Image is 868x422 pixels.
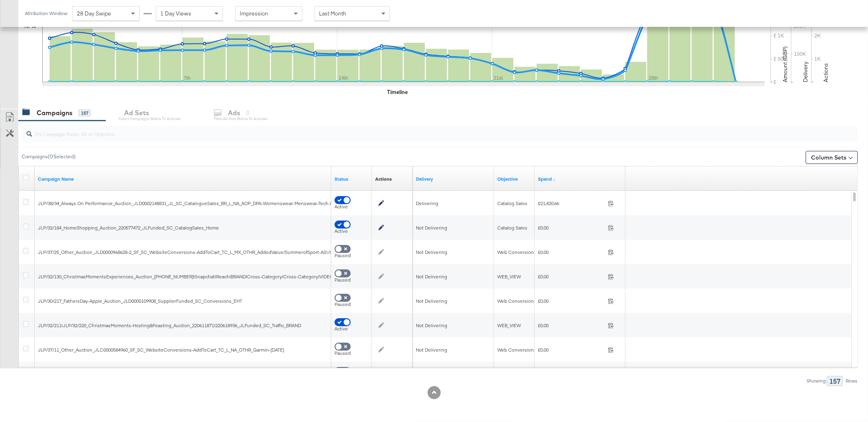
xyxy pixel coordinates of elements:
div: Active [335,228,369,234]
a: Actions for the Campaign. [375,176,392,182]
div: Attribution Window: [24,11,68,16]
div: Rows [845,378,858,384]
span: JLP/32/211|JLP/32/220_ChristmasMoments-Hosting&Feasting_Auction_220611871|220618936_JLFunded_SC_T... [38,322,301,328]
div: Active [335,203,369,210]
span: Catalog Sales [497,200,527,206]
div: Paused [335,350,369,356]
a: Shows the current state of your Ad Campaign. [335,176,369,182]
span: Last Month [319,10,346,17]
span: Web Conversions [497,347,536,353]
span: Web Conversions [497,249,536,255]
a: Reflects the ability of your Ad Campaign to achieve delivery based on ad states, schedule and bud... [416,176,491,182]
span: £0.00 [538,298,605,304]
span: JLP/32/184_HomeShopping_Auction_220577472_JLFunded_SC_CatalogSales_Home [38,225,219,231]
div: Paused [335,301,369,308]
a: Your campaign name. [38,176,328,182]
div: Not Delivering [416,225,491,231]
a: Your campaign's objective. [497,176,531,182]
span: £0.00 [538,322,605,328]
text: Amount (GBP) [781,46,789,82]
div: Paused [335,277,369,283]
div: Not Delivering [416,322,491,329]
span: JLP/38/34_Always On Performance_Auction_JLD0002148831_JL_SC_CatalogueSales_BR_L_NA_AOP_DPA-Womens... [38,200,371,206]
div: Paused [335,252,369,259]
div: Timeline [387,88,408,96]
span: 1 Day Views [160,10,191,17]
span: WEB_VIEW [497,273,521,280]
div: Campaigns ( 0 Selected) [22,153,76,160]
span: WEB_VIEW [497,322,521,328]
span: JLP/37/25_Other_Auction_JLD0000968628-2_SF_SC_WebsiteConversions-AddToCart_TC_L_MX_OTHR_AddedValu... [38,249,332,255]
div: Not Delivering [416,347,491,353]
a: The total amount spent to date. [538,176,622,182]
span: Catalog Sales [497,225,527,231]
span: £0.00 [538,347,605,353]
div: Active [335,326,369,332]
div: 157 [79,109,91,117]
div: Delivering [416,200,491,207]
span: JLP/37/11_Other_Auction_JLC0000584960_SF_SC_WebsiteConversions-AddToCart_TC_L_NA_OTHR_Garmin-[DATE] [38,347,284,353]
span: JLP/32/130_ChristmasMomentsExperiences_Auction_[PHONE_NUMBER]|Snapchat|Reach|BRAND|Cross-Category... [38,273,343,280]
button: Column Sets [806,151,858,164]
span: £0.00 [538,249,605,255]
span: 28 Day Swipe [77,10,111,17]
span: £0.00 [538,225,605,231]
div: Actions [375,176,392,182]
div: Campaigns [37,108,72,118]
span: £21,420.66 [538,200,605,206]
div: Showing: [806,378,827,384]
div: 157 [827,376,843,386]
div: Not Delivering [416,298,491,304]
input: Try Campaign Name, ID or Objective [32,123,781,139]
div: Not Delivering [416,249,491,256]
div: Not Delivering [416,273,491,280]
span: £0.00 [538,273,605,280]
span: JLP/30/217_FathersDay-Apple_Auction_JLD0000109908_SupplierFunded_SC_Conversions_EHT [38,298,242,304]
text: Actions [822,63,829,82]
span: Web Conversions [497,298,536,304]
text: Delivery [802,61,809,82]
span: Impression [240,10,268,17]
